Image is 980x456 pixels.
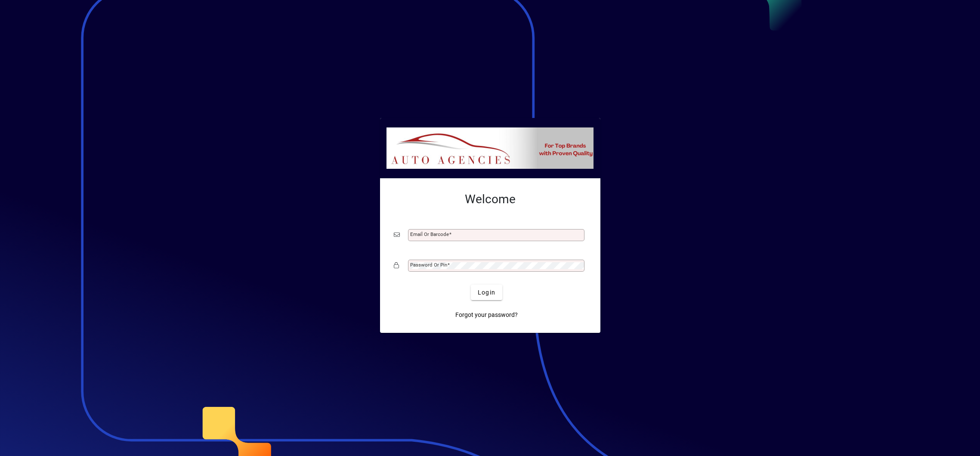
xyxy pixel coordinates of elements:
mat-label: Email or Barcode [410,231,449,237]
button: Login [471,285,502,300]
mat-label: Password or Pin [410,262,447,268]
h2: Welcome [394,192,587,207]
a: Forgot your password? [452,307,521,323]
span: Login [478,288,495,297]
span: Forgot your password? [455,310,518,320]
